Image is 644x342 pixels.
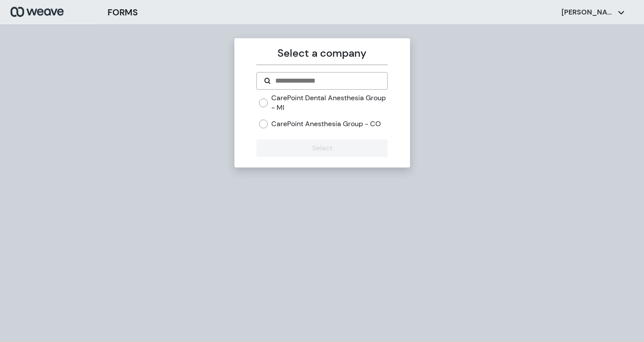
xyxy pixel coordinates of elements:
[108,6,138,19] h3: FORMS
[274,76,380,86] input: Search
[256,45,388,61] p: Select a company
[256,139,388,157] button: Select
[561,7,614,17] p: [PERSON_NAME]
[271,93,388,112] label: CarePoint Dental Anesthesia Group - MI
[271,119,381,129] label: CarePoint Anesthesia Group - CO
